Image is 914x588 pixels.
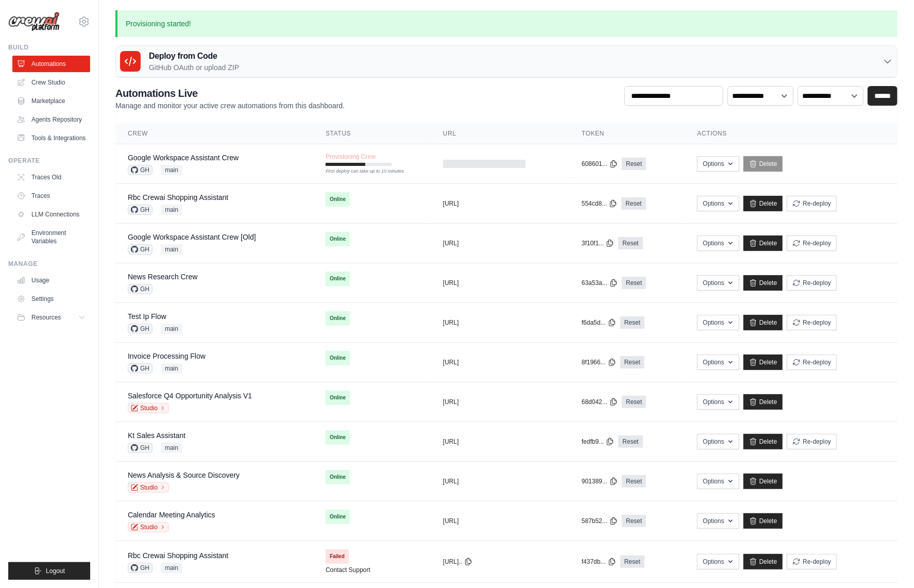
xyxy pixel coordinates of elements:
[326,549,349,564] span: Failed
[743,315,783,330] a: Delete
[326,391,350,405] span: Online
[431,123,569,144] th: URL
[582,358,616,366] button: 8f1966...
[326,192,350,207] span: Online
[618,435,642,448] a: Reset
[697,513,739,529] button: Options
[128,551,228,560] a: Rbc Crewai Shopping Assistant
[622,277,646,289] a: Reset
[326,232,350,246] span: Online
[697,474,739,489] button: Options
[12,188,90,204] a: Traces
[128,273,197,281] a: News Research Crew
[685,123,898,144] th: Actions
[787,196,837,211] button: Re-deploy
[697,315,739,330] button: Options
[743,275,783,291] a: Delete
[582,279,618,287] button: 63a53a...
[313,123,431,144] th: Status
[46,567,65,575] span: Logout
[326,272,350,286] span: Online
[582,438,614,446] button: fedfb9...
[128,443,153,453] span: GH
[12,291,90,307] a: Settings
[128,522,169,532] a: Studio
[787,434,837,449] button: Re-deploy
[161,205,182,215] span: main
[787,355,837,370] button: Re-deploy
[620,356,645,368] a: Reset
[787,236,837,251] button: Re-deploy
[326,510,350,524] span: Online
[569,123,685,144] th: Token
[743,513,783,529] a: Delete
[582,239,614,247] button: 3f10f1...
[582,558,616,566] button: f437db...
[743,196,783,211] a: Delete
[622,475,646,488] a: Reset
[697,196,739,211] button: Options
[128,471,240,479] a: News Analysis & Source Discovery
[12,225,90,249] a: Environment Variables
[697,554,739,569] button: Options
[326,430,350,445] span: Online
[697,394,739,410] button: Options
[12,169,90,186] a: Traces Old
[128,284,153,294] span: GH
[149,50,239,62] h3: Deploy from Code
[12,93,90,109] a: Marketplace
[326,566,370,574] a: Contact Support
[128,154,239,162] a: Google Workspace Assistant Crew
[618,237,642,249] a: Reset
[8,12,60,32] img: Logo
[161,244,182,255] span: main
[787,275,837,291] button: Re-deploy
[326,470,350,484] span: Online
[161,363,182,374] span: main
[12,206,90,223] a: LLM Connections
[743,394,783,410] a: Delete
[743,434,783,449] a: Delete
[743,554,783,569] a: Delete
[326,351,350,365] span: Online
[697,355,739,370] button: Options
[149,62,239,73] p: GitHub OAuth or upload ZIP
[128,482,169,493] a: Studio
[697,434,739,449] button: Options
[128,165,153,175] span: GH
[12,74,90,91] a: Crew Studio
[743,355,783,370] a: Delete
[128,312,166,321] a: Test Ip Flow
[31,313,61,322] span: Resources
[12,272,90,289] a: Usage
[622,158,646,170] a: Reset
[622,396,646,408] a: Reset
[161,324,182,334] span: main
[115,100,345,111] p: Manage and monitor your active crew automations from this dashboard.
[128,324,153,334] span: GH
[128,193,228,201] a: Rbc Crewai Shopping Assistant
[161,165,182,175] span: main
[582,517,618,525] button: 587b52...
[12,111,90,128] a: Agents Repository
[620,316,645,329] a: Reset
[12,309,90,326] button: Resources
[12,130,90,146] a: Tools & Integrations
[128,403,169,413] a: Studio
[12,56,90,72] a: Automations
[743,474,783,489] a: Delete
[115,123,313,144] th: Crew
[697,156,739,172] button: Options
[128,511,215,519] a: Calendar Meeting Analytics
[128,363,153,374] span: GH
[128,244,153,255] span: GH
[622,515,646,527] a: Reset
[787,315,837,330] button: Re-deploy
[743,156,783,172] a: Delete
[621,197,646,210] a: Reset
[582,398,618,406] button: 68d042...
[8,43,90,52] div: Build
[128,352,206,360] a: Invoice Processing Flow
[582,199,617,208] button: 554cd8...
[582,477,618,485] button: 901389...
